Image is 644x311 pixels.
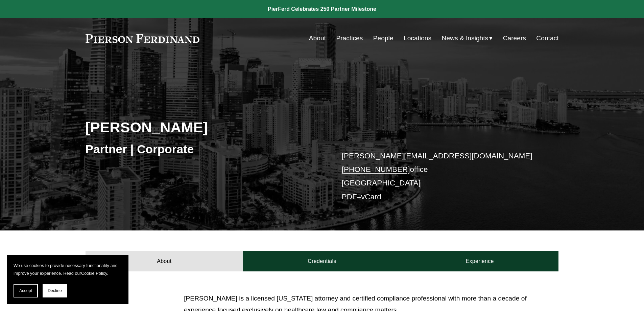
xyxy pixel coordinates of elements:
a: Practices [336,32,363,45]
a: folder dropdown [442,32,493,45]
span: About [86,293,120,307]
a: Contact [536,32,558,45]
span: Accept [19,288,32,293]
a: [PERSON_NAME][EMAIL_ADDRESS][DOMAIN_NAME] [342,152,532,160]
h3: Partner | Corporate [86,142,322,157]
a: [PHONE_NUMBER] [342,165,410,174]
section: Cookie banner [7,255,128,304]
a: Experience [401,251,559,271]
a: People [373,32,393,45]
a: Locations [404,32,431,45]
a: Careers [503,32,526,45]
h2: [PERSON_NAME] [86,118,322,136]
p: office [GEOGRAPHIC_DATA] – [342,149,539,204]
span: Decline [48,288,62,293]
a: About [309,32,326,45]
a: Credentials [243,251,401,271]
span: News & Insights [442,32,488,44]
a: vCard [361,193,381,201]
a: Cookie Policy [81,271,107,276]
a: PDF [342,193,357,201]
a: About [86,251,243,271]
button: Accept [14,284,38,297]
p: We use cookies to provide necessary functionality and improve your experience. Read our . [14,262,122,277]
button: Decline [43,284,67,297]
